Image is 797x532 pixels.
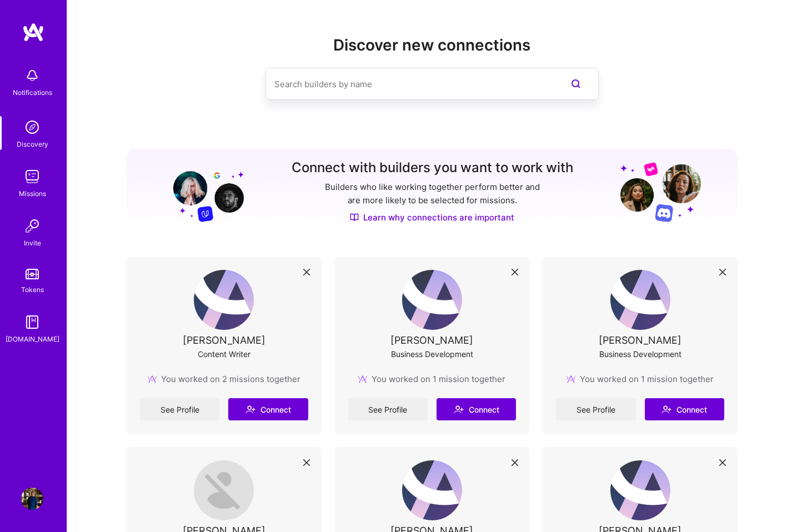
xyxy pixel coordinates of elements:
i: icon Close [512,269,518,275]
img: tokens [26,269,39,279]
div: [DOMAIN_NAME] [6,333,59,345]
i: icon Connect [661,404,671,414]
i: icon Close [719,459,726,466]
img: mission icon [148,375,157,384]
i: icon Close [719,269,726,275]
img: guide book [21,311,43,333]
img: User Avatar [610,460,670,520]
button: Connect [645,398,724,420]
div: [PERSON_NAME] [390,334,473,346]
div: You worked on 1 mission together [567,373,714,385]
img: User Avatar [194,460,254,520]
i: icon Close [303,269,310,275]
img: mission icon [358,375,367,384]
i: icon SearchPurple [569,77,583,91]
img: Discover [350,213,359,222]
i: icon Close [512,459,518,466]
img: Grow your network [620,162,701,222]
img: teamwork [21,165,43,188]
img: User Avatar [194,270,254,330]
button: Connect [437,398,516,420]
i: icon Connect [454,404,464,414]
i: icon Close [303,459,310,466]
div: Business Development [391,348,473,360]
a: See Profile [348,398,428,420]
a: Learn why connections are important [350,212,514,223]
img: User Avatar [402,270,462,330]
img: Grow your network [163,161,244,222]
div: Content Writer [198,348,250,360]
div: You worked on 2 missions together [148,373,300,385]
img: Invite [21,215,43,237]
input: Search builders by name [274,70,545,98]
i: icon Connect [245,404,255,414]
p: Builders who like working together perform better and are more likely to be selected for missions. [323,180,542,207]
div: Discovery [17,138,48,150]
img: User Avatar [21,488,43,510]
a: See Profile [556,398,635,420]
div: [PERSON_NAME] [183,334,265,346]
button: Connect [228,398,308,420]
img: mission icon [567,375,575,384]
div: [PERSON_NAME] [599,334,681,346]
div: You worked on 1 mission together [358,373,505,385]
img: logo [22,22,44,42]
img: discovery [21,116,43,138]
div: Business Development [599,348,681,360]
div: Missions [19,188,46,199]
h2: Discover new connections [127,36,738,54]
img: User Avatar [402,460,462,520]
a: User Avatar [18,488,46,510]
div: Invite [24,237,41,249]
div: Tokens [21,284,44,295]
h3: Connect with builders you want to work with [292,160,573,176]
img: User Avatar [610,270,670,330]
a: See Profile [140,398,219,420]
div: Notifications [13,87,52,98]
img: bell [21,64,43,87]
